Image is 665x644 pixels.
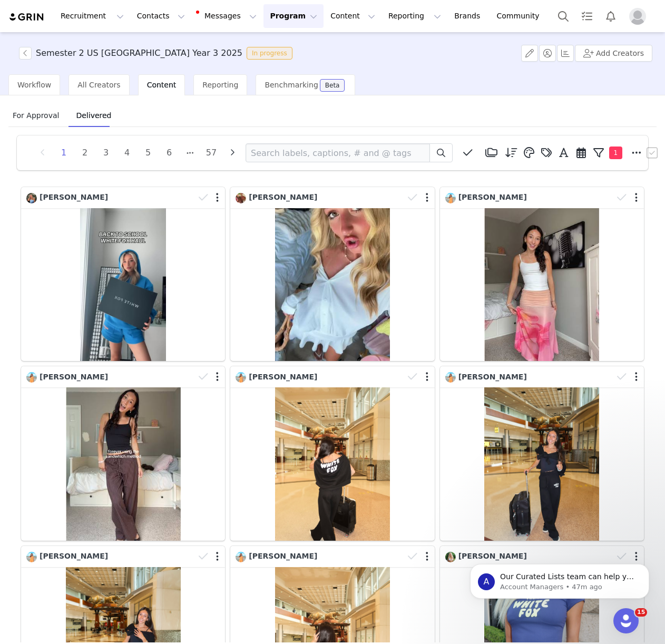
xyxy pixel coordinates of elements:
span: Delivered [72,107,115,124]
img: placeholder-profile.jpg [629,8,646,25]
button: Search [552,4,575,28]
div: Beta [325,82,340,89]
button: 1 [590,145,628,161]
img: 18033551-eed6-4202-9b6c-1ebf7064d896.jpg [445,193,456,203]
a: Brands [448,4,490,28]
span: For Approval [8,107,63,124]
h3: Semester 2 US [GEOGRAPHIC_DATA] Year 3 2025 [36,47,242,60]
span: [PERSON_NAME] [249,373,317,381]
span: [PERSON_NAME] [40,552,108,560]
li: 57 [203,145,219,160]
span: Benchmarking [265,81,318,89]
a: Tasks [575,4,599,28]
span: [PERSON_NAME] [458,373,527,381]
span: Reporting [202,81,238,89]
li: 3 [98,145,114,160]
li: 2 [77,145,93,160]
iframe: Intercom live chat [613,608,639,633]
button: Program [263,4,324,28]
button: Contacts [131,4,191,28]
span: [object Object] [19,47,297,60]
button: Add Creators [575,45,652,62]
li: 1 [56,145,72,160]
button: Reporting [382,4,447,28]
img: 18033551-eed6-4202-9b6c-1ebf7064d896.jpg [26,552,37,562]
button: Messages [192,4,263,28]
li: 4 [119,145,135,160]
button: Content [324,4,382,28]
span: [PERSON_NAME] [249,552,317,560]
button: Recruitment [54,4,130,28]
img: grin logo [8,12,45,22]
img: 99ee00bf-7d22-48c0-9884-167295a99b09.jpg [445,552,456,562]
img: 18033551-eed6-4202-9b6c-1ebf7064d896.jpg [26,372,37,383]
img: 18033551-eed6-4202-9b6c-1ebf7064d896.jpg [236,552,246,562]
span: All Creators [77,81,120,89]
span: [PERSON_NAME] [40,373,108,381]
span: [PERSON_NAME] [458,193,527,201]
span: [PERSON_NAME] [40,193,108,201]
iframe: Intercom notifications message [454,542,665,616]
span: 15 [635,608,647,617]
button: Notifications [599,4,622,28]
img: fff4eb16-2228-4607-bbc0-5d7d0419d173.jpg [236,193,246,203]
li: 6 [161,145,177,160]
span: [PERSON_NAME] [249,193,317,201]
span: In progress [247,47,292,60]
img: 18033551-eed6-4202-9b6c-1ebf7064d896.jpg [236,372,246,383]
a: Community [491,4,551,28]
input: Search labels, captions, # and @ tags [246,143,430,162]
li: 5 [140,145,156,160]
span: Content [147,81,177,89]
img: 5e2526c4-5b2e-4cfc-9c1a-c0b764c73b34.jpg [26,193,37,203]
span: Workflow [17,81,51,89]
span: 1 [609,147,623,159]
img: 18033551-eed6-4202-9b6c-1ebf7064d896.jpg [445,372,456,383]
button: Profile [623,8,657,25]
